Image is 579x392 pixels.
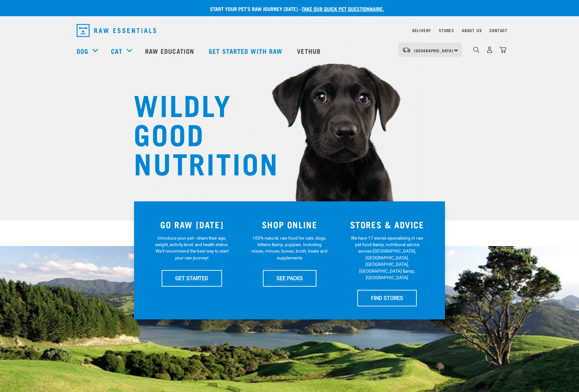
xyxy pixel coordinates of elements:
nav: dropdown navigation [71,21,508,40]
a: take our quick pet questionnaire. [302,7,384,10]
a: Dog [77,46,88,56]
a: Get started with Raw [202,38,290,64]
a: Delivery [412,29,431,31]
h1: WILDLY GOOD NUTRITION [134,89,264,177]
a: Vethub [290,38,329,64]
img: van-moving.png [402,47,411,53]
h3: STORES & ADVICE [342,220,432,230]
img: home-icon@2x.png [499,46,506,53]
a: Raw Education [139,38,202,64]
a: About Us [462,29,482,31]
p: Introduce your pet—share their age, weight, activity level, and health status. We'll recommend th... [154,235,230,261]
a: FIND STORES [357,290,417,306]
img: user.png [486,46,493,53]
span: [GEOGRAPHIC_DATA] [414,49,453,52]
a: Contact [489,29,508,31]
img: Raw Essentials Logo [77,24,156,37]
h3: GO RAW [DATE] [147,220,237,230]
h3: SHOP ONLINE [245,220,335,230]
a: SEE PACKS [263,270,316,286]
p: 100% natural, raw food for cats, dogs, kittens &amp; puppies. Including mixes, minces, bones, bro... [252,235,328,261]
img: home-icon-1@2x.png [473,47,479,53]
a: Cat [111,46,122,56]
a: Stores [439,29,454,31]
p: We have 17 stores specialising in raw pet food &amp; nutritional advice across [GEOGRAPHIC_DATA],... [349,235,425,281]
a: GET STARTED [162,270,222,286]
